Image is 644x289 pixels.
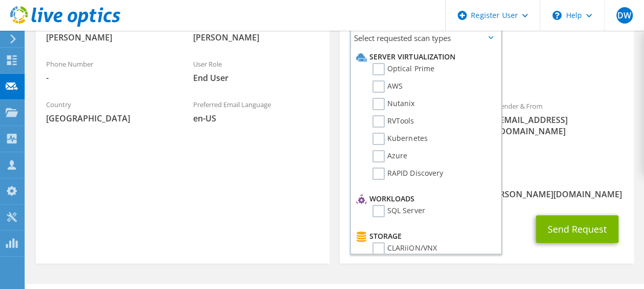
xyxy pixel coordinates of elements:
svg: \n [552,11,562,20]
li: Server Virtualization [354,51,495,63]
div: User Role [183,53,330,89]
span: en-US [193,113,320,124]
span: [GEOGRAPHIC_DATA] [46,113,173,124]
span: [PERSON_NAME] [46,32,173,43]
span: [EMAIL_ADDRESS][DOMAIN_NAME] [497,114,624,137]
div: Country [36,94,183,129]
span: End User [193,72,320,84]
span: [PERSON_NAME] [193,32,320,43]
li: Storage [354,230,495,242]
span: Select requested scan types [351,28,501,48]
label: Azure [372,150,407,162]
span: DW [616,7,633,24]
label: CLARiiON/VNX [372,242,437,255]
label: Kubernetes [372,133,427,145]
label: RVTools [372,115,414,128]
span: - [46,72,173,84]
li: Workloads [354,193,495,205]
label: RAPID Discovery [372,168,443,180]
label: Optical Prime [372,63,434,75]
div: Sender & From [487,95,634,142]
label: SQL Server [372,205,425,217]
div: To [340,95,487,164]
div: Preferred Email Language [183,94,330,129]
button: Send Request [536,215,618,243]
label: AWS [372,80,403,93]
label: Nutanix [372,98,414,110]
div: Requested Collections [340,52,633,90]
div: Phone Number [36,53,183,89]
div: CC & Reply To [340,170,633,205]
